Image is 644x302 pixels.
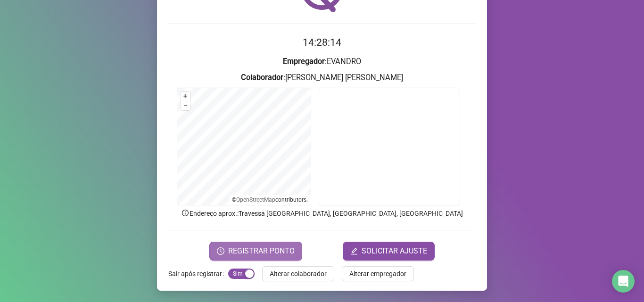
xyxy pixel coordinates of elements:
[262,266,334,281] button: Alterar colaborador
[241,73,283,82] strong: Colaborador
[303,37,341,48] time: 14:28:14
[270,269,327,279] span: Alterar colaborador
[232,196,308,203] li: © contributors.
[168,72,476,84] h3: : [PERSON_NAME] [PERSON_NAME]
[181,209,190,217] span: info-circle
[181,101,190,110] button: –
[349,269,406,279] span: Alterar empregador
[209,242,302,261] button: REGISTRAR PONTO
[283,57,325,66] strong: Empregador
[181,92,190,101] button: +
[228,245,295,257] span: REGISTRAR PONTO
[343,242,435,261] button: editSOLICITAR AJUSTE
[217,247,224,255] span: clock-circle
[168,266,228,281] label: Sair após registrar
[362,245,427,257] span: SOLICITAR AJUSTE
[236,196,275,203] a: OpenStreetMap
[612,270,635,293] div: Open Intercom Messenger
[168,208,476,219] p: Endereço aprox. : Travessa [GEOGRAPHIC_DATA], [GEOGRAPHIC_DATA], [GEOGRAPHIC_DATA]
[350,247,358,255] span: edit
[342,266,414,281] button: Alterar empregador
[168,56,476,68] h3: : EVANDRO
